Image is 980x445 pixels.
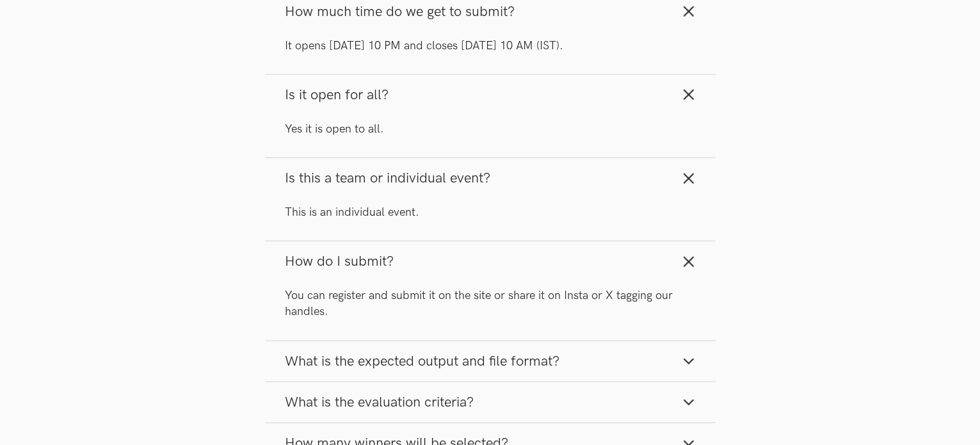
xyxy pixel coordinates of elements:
button: What is the expected output and file format? [265,341,716,382]
p: It opens [DATE] 10 PM and closes [DATE] 10 AM (IST). [285,38,695,54]
button: What is the evaluation criteria? [265,382,716,423]
p: This is an individual event. [285,204,695,220]
button: How do I submit? [265,241,716,282]
span: How much time do we get to submit? [285,3,515,20]
p: You can register and submit it on the site or share it on Insta or X tagging our handles. [285,287,695,320]
span: Is it open for all? [285,86,389,104]
div: Is it open for all? [265,115,716,158]
span: What is the expected output and file format? [285,353,560,370]
button: Is this a team or individual event? [265,158,716,198]
span: Is this a team or individual event? [285,170,491,187]
span: What is the evaluation criteria? [285,394,474,411]
span: How do I submit? [285,253,394,270]
p: Yes it is open to all. [285,121,695,137]
div: How much time do we get to submit? [265,32,716,74]
div: How do I submit? [265,282,716,340]
button: Is it open for all? [265,75,716,115]
div: Is this a team or individual event? [265,198,716,241]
